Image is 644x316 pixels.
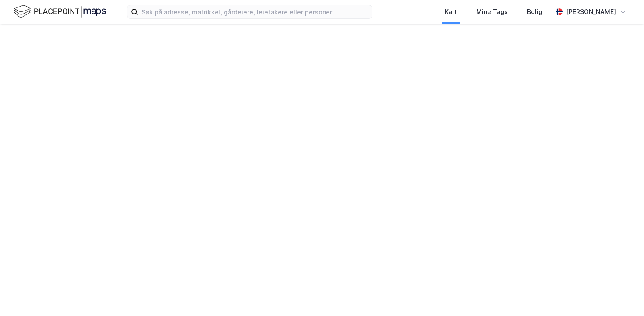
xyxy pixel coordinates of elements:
iframe: Chat Widget [600,274,644,316]
input: Søk på adresse, matrikkel, gårdeiere, leietakere eller personer [138,5,372,18]
img: logo.f888ab2527a4732fd821a326f86c7f29.svg [14,4,106,19]
div: Bolig [527,7,542,17]
div: [PERSON_NAME] [566,7,616,17]
div: Mine Tags [476,7,508,17]
div: Kart [445,7,457,17]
